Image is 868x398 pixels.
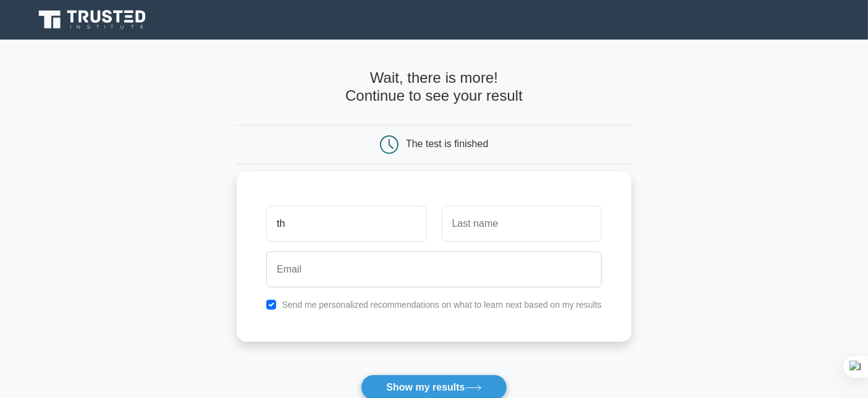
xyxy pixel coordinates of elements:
input: Email [266,252,602,287]
input: Last name [442,206,602,242]
h4: Wait, there is more! Continue to see your result [237,69,631,105]
label: Send me personalized recommendations on what to learn next based on my results [282,300,602,310]
div: The test is finished [406,138,488,149]
input: First name [266,206,426,242]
